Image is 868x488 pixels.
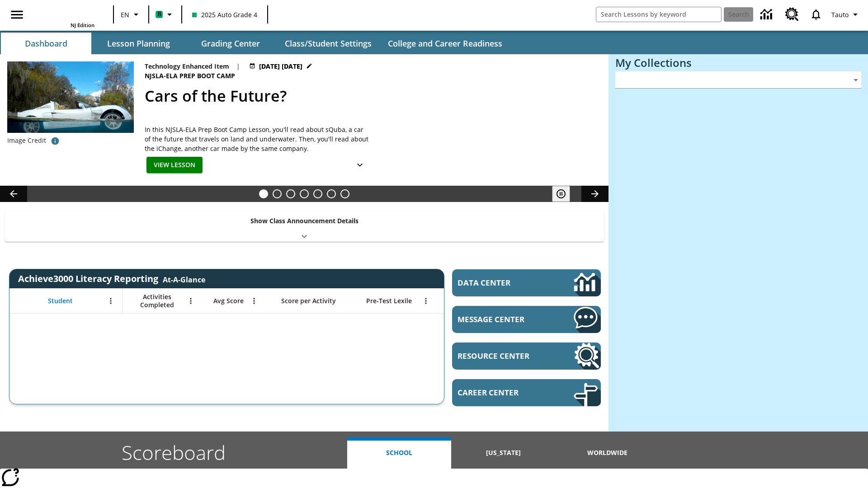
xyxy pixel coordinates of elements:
a: Career Center [452,379,601,406]
button: Grading Center [185,33,276,54]
button: Profile/Settings [828,6,864,23]
button: Lesson carousel, Next [581,186,609,202]
button: Slide 7 Sleepless in the Animal Kingdom [340,189,349,198]
button: Slide 6 Career Lesson [327,189,336,198]
p: Show Class Announcement Details [250,216,359,225]
button: Slide 3 What's the Big Idea? [286,189,295,198]
span: Career Center [458,387,547,398]
img: High-tech automobile treading water. [7,61,134,147]
a: Data Center [452,269,601,296]
span: | [236,61,240,71]
p: Image Credit [7,136,46,145]
a: Home [36,4,94,22]
button: School [347,437,451,469]
span: Message Center [458,314,547,324]
h3: My Collections [615,56,861,69]
button: Show Details [351,157,369,174]
span: Achieve3000 Literacy Reporting [18,272,205,285]
a: Data Center [755,2,780,27]
span: Resource Center [458,351,547,361]
button: College and Career Readiness [381,33,509,54]
button: Language: EN, Select a language [117,6,146,23]
a: Resource Center, Will open in new tab [780,2,804,27]
button: View Lesson [146,157,203,174]
span: Student [48,297,73,305]
button: Open Menu [419,294,433,308]
span: Tauto [831,10,849,19]
button: [US_STATE] [451,437,555,469]
span: Avg Score [213,297,244,305]
button: Dashboard [1,33,91,54]
h2: Cars of the Future? [145,84,598,108]
span: Data Center [458,277,543,288]
button: Photo credit: AP [46,133,64,149]
a: Message Center [452,306,601,333]
button: Slide 1 Cars of the Future? [259,189,268,198]
span: B [157,9,161,20]
input: search field [596,7,721,22]
button: Lesson Planning [93,33,184,54]
a: Resource Center, Will open in new tab [452,343,601,370]
span: Activities Completed [127,293,187,309]
button: Open Menu [184,294,198,308]
span: [DATE] [DATE] [259,61,302,71]
div: At-A-Glance [163,273,205,285]
button: Class/Student Settings [278,33,379,54]
button: Slide 4 One Idea, Lots of Hard Work [300,189,309,198]
div: Show Class Announcement Details [5,211,604,242]
a: Notifications [804,3,828,26]
button: Open side menu [4,1,30,28]
button: Jul 23 - Jun 30 Choose Dates [247,61,314,71]
span: 2025 Auto Grade 4 [192,10,257,19]
div: In this NJSLA-ELA Prep Boot Camp Lesson, you'll read about sQuba, a car of the future that travel... [145,125,371,153]
button: Worldwide [556,437,660,469]
span: Pre-Test Lexile [366,297,412,305]
div: Pause [552,186,579,202]
button: Open Menu [247,294,261,308]
button: Boost Class color is mint green. Change class color [152,6,179,23]
button: Slide 5 Pre-release lesson [313,189,322,198]
span: NJSLA-ELA Prep Boot Camp [145,71,237,81]
button: Slide 2 Do You Want Fries With That? [273,189,282,198]
span: NJ Edition [71,22,94,28]
p: Technology Enhanced Item [145,61,229,71]
button: Pause [552,186,570,202]
span: Score per Activity [281,297,336,305]
div: Home [36,3,94,28]
button: Open Menu [104,294,118,308]
span: EN [121,10,129,19]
